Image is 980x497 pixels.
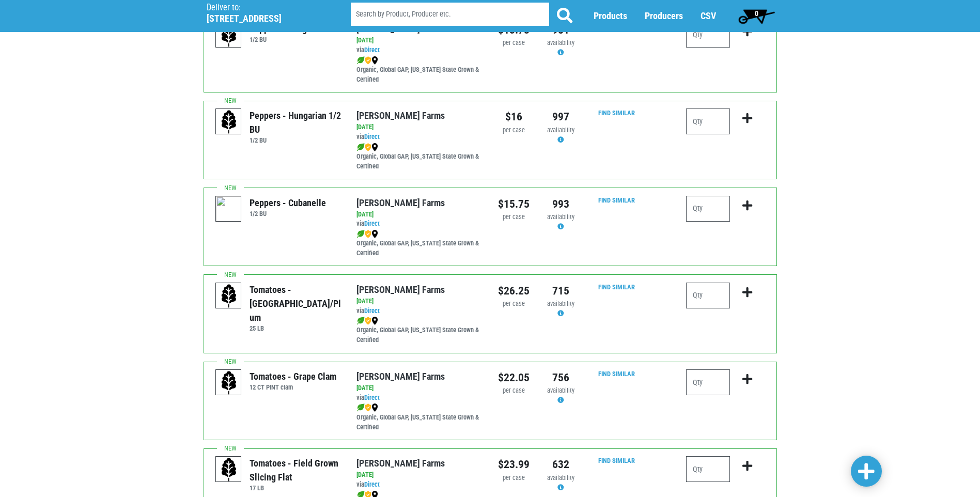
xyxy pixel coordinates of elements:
[356,197,445,208] a: [PERSON_NAME] Farms
[498,456,530,473] div: $23.99
[356,55,482,85] div: Organic, Global GAP, [US_STATE] State Grown & Certified
[356,36,482,45] div: [DATE]
[365,317,371,325] img: safety-e55c860ca8c00a9c171001a62a92dabd.png
[364,480,380,488] a: Direct
[498,386,530,396] div: per case
[371,403,378,412] img: map_marker-0e94453035b3232a4d21701695807de9.png
[250,484,341,492] h6: 17 LB
[594,11,627,22] a: Products
[371,56,378,65] img: map_marker-0e94453035b3232a4d21701695807de9.png
[365,403,371,412] img: safety-e55c860ca8c00a9c171001a62a92dabd.png
[207,3,324,13] p: Deliver to:
[498,473,530,483] div: per case
[250,324,341,332] h6: 25 LB
[498,38,530,48] div: per case
[356,132,482,142] div: via
[547,300,574,307] span: availability
[250,283,341,324] div: Tomatoes - [GEOGRAPHIC_DATA]/Plum
[216,22,242,48] img: placeholder-variety-43d6402dacf2d531de610a020419775a.svg
[356,210,482,220] div: [DATE]
[545,456,577,473] div: 632
[645,11,683,22] a: Producers
[216,109,242,135] img: placeholder-variety-43d6402dacf2d531de610a020419775a.svg
[498,108,530,125] div: $16
[365,143,371,151] img: safety-e55c860ca8c00a9c171001a62a92dabd.png
[250,108,341,136] div: Peppers - Hungarian 1/2 BU
[686,108,730,134] input: Qty
[371,143,378,151] img: map_marker-0e94453035b3232a4d21701695807de9.png
[351,3,549,26] input: Search by Product, Producer etc.
[498,212,530,222] div: per case
[250,136,341,144] h6: 1/2 BU
[365,230,371,238] img: safety-e55c860ca8c00a9c171001a62a92dabd.png
[356,297,482,306] div: [DATE]
[547,474,574,482] span: availability
[356,122,482,132] div: [DATE]
[365,56,371,65] img: safety-e55c860ca8c00a9c171001a62a92dabd.png
[216,283,242,309] img: placeholder-variety-43d6402dacf2d531de610a020419775a.svg
[686,22,730,48] input: Qty
[498,299,530,309] div: per case
[250,36,322,43] h6: 1/2 BU
[364,46,380,54] a: Direct
[356,383,482,393] div: [DATE]
[216,196,242,222] img: thumbnail-0a21d7569dbf8d3013673048c6385dc6.png
[356,219,482,229] div: via
[356,480,482,490] div: via
[250,196,326,210] div: Peppers - Cubanelle
[356,371,445,382] a: [PERSON_NAME] Farms
[364,220,380,227] a: Direct
[686,369,730,395] input: Qty
[356,306,482,316] div: via
[356,393,482,403] div: via
[547,126,574,134] span: availability
[545,196,577,212] div: 993
[701,11,716,22] a: CSV
[250,456,341,484] div: Tomatoes - Field Grown Slicing Flat
[598,196,635,204] a: Find Similar
[364,133,380,141] a: Direct
[598,283,635,291] a: Find Similar
[250,383,336,391] h6: 12 CT PINT clam
[356,45,482,55] div: via
[734,6,780,26] a: 0
[598,370,635,378] a: Find Similar
[250,369,336,383] div: Tomatoes - Grape Clam
[207,13,324,24] h5: [STREET_ADDRESS]
[356,403,482,432] div: Organic, Global GAP, [US_STATE] State Grown & Certified
[216,370,242,396] img: placeholder-variety-43d6402dacf2d531de610a020419775a.svg
[356,142,482,172] div: Organic, Global GAP, [US_STATE] State Grown & Certified
[371,317,378,325] img: map_marker-0e94453035b3232a4d21701695807de9.png
[216,204,242,213] a: Peppers - Cubanelle
[371,230,378,238] img: map_marker-0e94453035b3232a4d21701695807de9.png
[356,229,482,258] div: Organic, Global GAP, [US_STATE] State Grown & Certified
[356,110,445,121] a: [PERSON_NAME] Farms
[545,283,577,299] div: 715
[686,196,730,222] input: Qty
[356,56,365,65] img: leaf-e5c59151409436ccce96b2ca1b28e03c.png
[547,386,574,394] span: availability
[498,283,530,299] div: $26.25
[356,284,445,295] a: [PERSON_NAME] Farms
[364,394,380,401] a: Direct
[356,317,365,325] img: leaf-e5c59151409436ccce96b2ca1b28e03c.png
[547,213,574,221] span: availability
[547,39,574,46] span: availability
[686,283,730,308] input: Qty
[356,403,365,412] img: leaf-e5c59151409436ccce96b2ca1b28e03c.png
[250,210,326,218] h6: 1/2 BU
[686,456,730,482] input: Qty
[598,109,635,117] a: Find Similar
[598,457,635,464] a: Find Similar
[356,470,482,480] div: [DATE]
[498,196,530,212] div: $15.75
[545,369,577,386] div: 756
[356,458,445,469] a: [PERSON_NAME] Farms
[364,307,380,315] a: Direct
[755,9,758,18] span: 0
[545,108,577,125] div: 997
[356,230,365,238] img: leaf-e5c59151409436ccce96b2ca1b28e03c.png
[216,457,242,483] img: placeholder-variety-43d6402dacf2d531de610a020419775a.svg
